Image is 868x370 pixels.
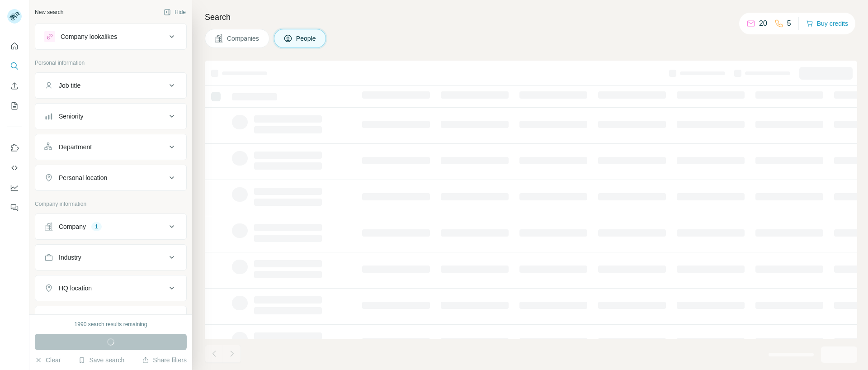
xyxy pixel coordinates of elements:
[787,18,791,29] p: 5
[59,253,81,262] div: Industry
[35,277,186,299] button: HQ location
[7,199,22,216] button: Feedback
[59,173,107,182] div: Personal location
[59,222,86,231] div: Company
[7,180,22,196] button: Dashboard
[75,320,147,328] div: 1990 search results remaining
[35,247,186,268] button: Industry
[78,356,124,365] button: Save search
[35,26,186,47] button: Company lookalikes
[91,223,102,231] div: 1
[35,308,186,330] button: Annual revenue ($)
[59,81,80,90] div: Job title
[7,38,22,54] button: Quick start
[296,34,317,43] span: People
[59,284,92,293] div: HQ location
[7,98,22,114] button: My lists
[7,140,22,156] button: Use Surfe on LinkedIn
[35,200,187,208] p: Company information
[61,32,117,41] div: Company lookalikes
[35,8,63,16] div: New search
[7,58,22,74] button: Search
[35,356,61,365] button: Clear
[7,160,22,176] button: Use Surfe API
[205,11,857,24] h4: Search
[157,5,192,19] button: Hide
[35,59,187,67] p: Personal information
[35,136,186,158] button: Department
[59,112,83,121] div: Seniority
[35,216,186,237] button: Company1
[142,356,187,365] button: Share filters
[59,142,92,152] div: Department
[227,34,260,43] span: Companies
[806,17,848,30] button: Buy credits
[35,167,186,189] button: Personal location
[759,18,767,29] p: 20
[7,78,22,94] button: Enrich CSV
[35,105,186,127] button: Seniority
[35,75,186,96] button: Job title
